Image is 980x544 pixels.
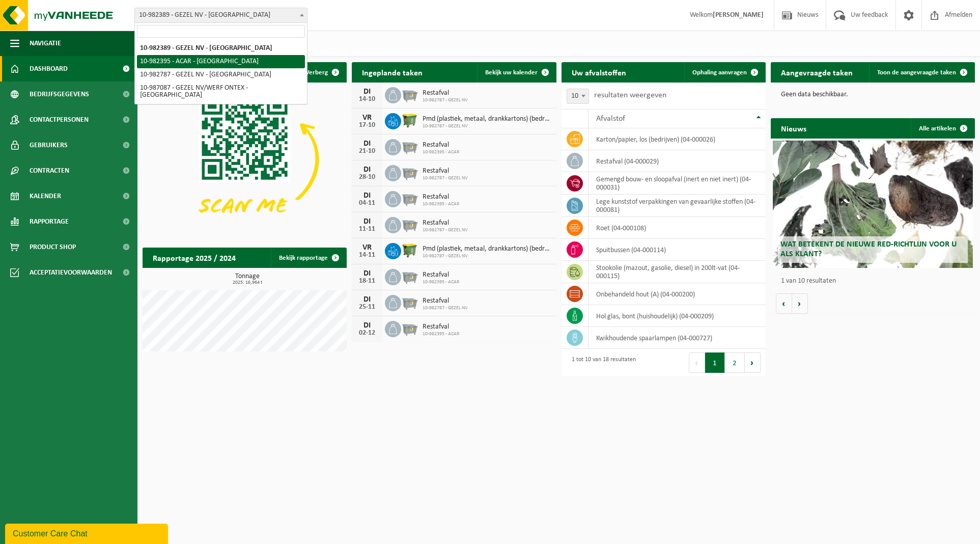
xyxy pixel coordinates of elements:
[135,8,307,22] span: 10-982389 - GEZEL NV - BUGGENHOUT
[357,304,377,311] div: 25-11
[401,319,418,337] img: WB-2500-GAL-GY-01
[589,283,766,305] td: onbehandeld hout (A) (04-000200)
[357,269,377,278] div: DI
[684,62,765,83] a: Ophaling aanvragen
[692,69,747,76] span: Ophaling aanvragen
[423,227,468,233] span: 10-982787 - GEZEL NV
[423,331,459,337] span: 10-982395 - ACAR
[137,55,305,68] li: 10-982395 - ACAR - [GEOGRAPHIC_DATA]
[297,62,346,83] button: Verberg
[689,352,705,373] button: Previous
[776,293,792,314] button: Vorige
[137,81,305,102] li: 10-987087 - GEZEL NV/WERF ONTEX - [GEOGRAPHIC_DATA]
[357,321,377,330] div: DI
[401,164,418,181] img: WB-2500-GAL-GY-01
[567,89,589,103] span: 10
[780,240,957,258] span: Wat betekent de nieuwe RED-richtlijn voor u als klant?
[30,132,68,158] span: Gebruikers
[423,123,551,129] span: 10-982787 - GEZEL NV
[357,252,377,259] div: 14-11
[137,42,305,55] li: 10-982389 - GEZEL NV - [GEOGRAPHIC_DATA]
[589,217,766,239] td: roet (04-000108)
[423,89,468,97] span: Restafval
[781,278,970,285] p: 1 van 10 resultaten
[148,273,347,285] h3: Tonnage
[589,128,766,150] td: karton/papier, los (bedrijven) (04-000026)
[589,239,766,261] td: spuitbussen (04-000114)
[477,62,555,83] a: Bekijk uw kalender
[143,83,347,236] img: Download de VHEPlus App
[589,261,766,283] td: stookolie (mazout, gasolie, diesel) in 200lt-vat (04-000115)
[357,88,377,96] div: DI
[423,115,551,123] span: Pmd (plastiek, metaal, drankkartons) (bedrijven)
[589,327,766,349] td: kwikhoudende spaarlampen (04-000727)
[589,195,766,217] td: lege kunststof verpakkingen van gevaarlijke stoffen (04-000081)
[5,522,170,544] iframe: chat widget
[401,267,418,285] img: WB-2500-GAL-GY-01
[423,271,459,279] span: Restafval
[401,293,418,311] img: WB-2500-GAL-GY-01
[869,62,974,83] a: Toon de aangevraagde taken
[423,201,459,207] span: 10-982395 - ACAR
[357,96,377,103] div: 14-10
[137,68,305,81] li: 10-982787 - GEZEL NV - [GEOGRAPHIC_DATA]
[30,31,61,56] span: Navigatie
[745,352,761,373] button: Next
[357,217,377,226] div: DI
[423,193,459,201] span: Restafval
[357,278,377,285] div: 18-11
[567,351,636,374] div: 1 tot 10 van 18 resultaten
[30,56,68,81] span: Dashboard
[134,8,307,23] span: 10-982389 - GEZEL NV - BUGGENHOUT
[271,248,346,268] a: Bekijk rapportage
[401,112,418,129] img: WB-1100-HPE-GN-50
[357,140,377,148] div: DI
[771,62,863,82] h2: Aangevraagde taken
[589,305,766,327] td: hol glas, bont (huishoudelijk) (04-000209)
[423,279,459,285] span: 10-982395 - ACAR
[911,118,974,139] a: Alle artikelen
[357,243,377,252] div: VR
[30,107,89,132] span: Contactpersonen
[357,122,377,129] div: 17-10
[30,260,112,285] span: Acceptatievoorwaarden
[401,86,418,103] img: WB-2500-GAL-GY-01
[781,91,965,98] p: Geen data beschikbaar.
[594,91,666,99] label: resultaten weergeven
[705,352,725,373] button: 1
[877,69,956,76] span: Toon de aangevraagde taken
[423,305,468,311] span: 10-982787 - GEZEL NV
[357,192,377,200] div: DI
[357,200,377,207] div: 04-11
[423,253,551,259] span: 10-982787 - GEZEL NV
[589,172,766,195] td: gemengd bouw- en sloopafval (inert en niet inert) (04-000031)
[423,323,459,331] span: Restafval
[423,149,459,155] span: 10-982395 - ACAR
[148,280,347,285] span: 2025: 16,964 t
[357,226,377,233] div: 11-11
[423,97,468,103] span: 10-982787 - GEZEL NV
[143,248,246,267] h2: Rapportage 2025 / 2024
[357,148,377,155] div: 21-10
[357,295,377,304] div: DI
[401,215,418,233] img: WB-2500-GAL-GY-01
[357,166,377,174] div: DI
[401,138,418,155] img: WB-2500-GAL-GY-01
[562,62,636,82] h2: Uw afvalstoffen
[589,150,766,172] td: restafval (04-000029)
[423,167,468,175] span: Restafval
[357,330,377,337] div: 02-12
[305,69,328,76] span: Verberg
[713,11,764,19] strong: [PERSON_NAME]
[485,69,538,76] span: Bekijk uw kalender
[423,297,468,305] span: Restafval
[352,62,433,82] h2: Ingeplande taken
[30,183,61,209] span: Kalender
[596,115,625,123] span: Afvalstof
[771,118,817,138] h2: Nieuws
[792,293,808,314] button: Volgende
[423,219,468,227] span: Restafval
[401,241,418,259] img: WB-1100-HPE-GN-50
[773,141,973,268] a: Wat betekent de nieuwe RED-richtlijn voor u als klant?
